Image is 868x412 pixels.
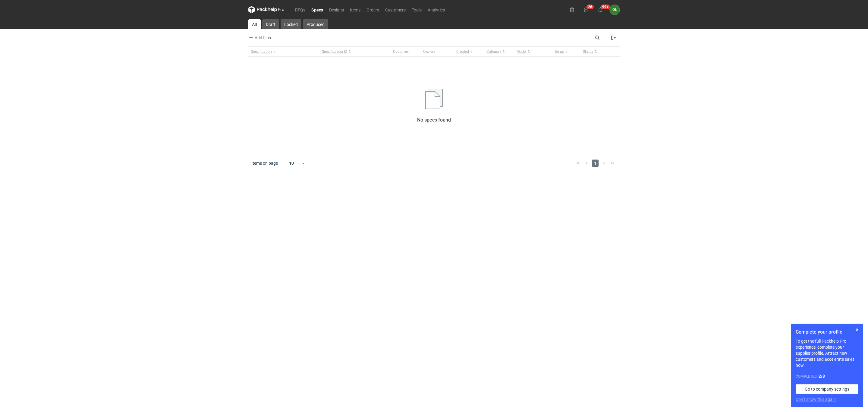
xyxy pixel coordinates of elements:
a: Specs [308,6,326,13]
h1: Complete your profile [796,328,858,336]
a: Go to company settings [796,384,858,394]
button: 26 [581,5,591,14]
a: Tools [409,6,425,13]
a: Items [347,6,363,13]
svg: Packhelp Pro [248,6,285,13]
div: 10 [282,159,301,167]
button: OŁ [610,5,620,15]
span: 1 [592,160,599,167]
p: To get the full Packhelp Pro experience, complete your supplier profile. Attract new customers an... [796,338,858,368]
a: Orders [363,6,382,13]
h2: No specs found [417,116,451,124]
a: RFQs [292,6,308,13]
div: Completed: [796,373,858,379]
a: Customers [382,6,409,13]
a: Produced [303,19,328,29]
button: Add filter [247,34,272,41]
button: Don’t show this again [796,396,836,402]
a: All [248,19,261,29]
a: Analytics [425,6,448,13]
strong: 2 / 8 [819,374,825,379]
button: 99+ [596,5,605,14]
input: Search [594,34,613,41]
button: Skip for now [854,326,861,333]
a: Draft [262,19,279,29]
a: Locked [281,19,301,29]
div: Olga Łopatowicz [610,5,620,15]
span: Items on page [251,160,278,166]
a: Designs [326,6,347,13]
